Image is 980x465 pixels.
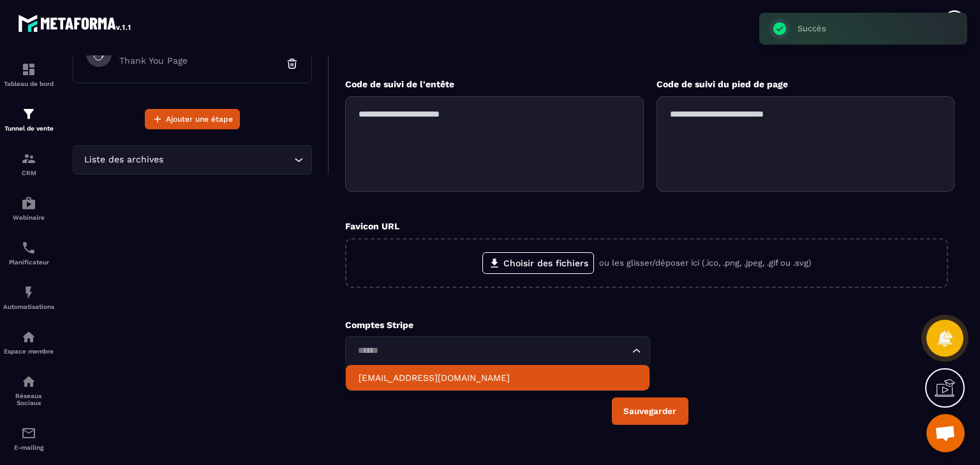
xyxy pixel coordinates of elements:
[3,80,54,87] p: Tableau de bord
[612,397,688,425] button: Sauvegarder
[345,336,650,366] div: Search for option
[599,257,812,269] p: ou les glisser/déposer ici (.ico, .png, .jpeg, .gif ou .svg)
[21,151,36,166] img: formation
[21,62,36,77] img: formation
[21,106,36,122] img: formation
[345,79,454,89] label: Code de suivi de l'entête
[3,320,54,364] a: automationsautomationsEspace membre
[345,221,399,231] label: Favicon URL
[353,344,629,358] input: Search for option
[81,153,166,167] span: Liste des archives
[21,374,36,389] img: social-network
[3,186,54,231] a: automationsautomationsWebinaire
[3,231,54,275] a: schedulerschedulerPlanificateur
[657,79,788,89] label: Code de suivi du pied de page
[21,329,36,345] img: automations
[3,392,54,406] p: Réseaux Sociaux
[3,52,54,97] a: formationformationTableau de bord
[21,240,36,255] img: scheduler
[3,259,54,266] p: Planificateur
[286,57,299,70] img: trash
[21,285,36,300] img: automations
[3,444,54,451] p: E-mailing
[3,141,54,186] a: formationformationCRM
[3,214,54,221] p: Webinaire
[3,275,54,320] a: automationsautomationsAutomatisations
[166,113,233,125] span: Ajouter une étape
[3,303,54,310] p: Automatisations
[145,109,240,129] button: Ajouter une étape
[3,125,54,132] p: Tunnel de vente
[926,414,965,452] a: Ouvrir le chat
[482,252,594,274] label: Choisir des fichiers
[359,371,637,384] p: jpierre.berthier@proxiane.com
[119,55,279,66] p: Thank You Page
[18,11,133,34] img: logo
[3,364,54,416] a: social-networksocial-networkRéseaux Sociaux
[21,196,36,211] img: automations
[3,169,54,176] p: CRM
[73,145,312,175] div: Search for option
[166,153,291,167] input: Search for option
[3,348,54,355] p: Espace membre
[3,97,54,141] a: formationformationTunnel de vente
[3,416,54,461] a: emailemailE-mailing
[345,320,650,330] p: Comptes Stripe
[21,426,36,441] img: email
